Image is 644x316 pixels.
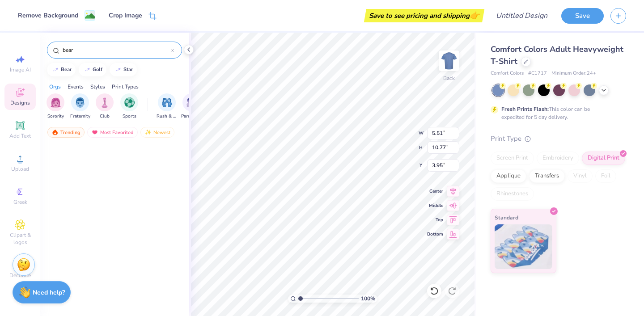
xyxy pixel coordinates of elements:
[157,113,177,120] span: Rush & Bid
[489,7,555,25] input: Untitled Design
[162,97,172,108] img: Rush & Bid Image
[186,97,197,108] img: Parent's Weekend Image
[70,113,90,120] span: Fraternity
[120,93,138,120] button: filter button
[491,70,524,77] span: Comfort Colors
[4,232,36,246] span: Clipart & logos
[495,213,518,222] span: Standard
[70,93,90,120] div: filter for Fraternity
[62,46,170,55] input: Try "Alpha"
[582,152,625,165] div: Digital Print
[568,169,593,183] div: Vinyl
[109,11,142,20] div: Crop Image
[96,93,114,120] button: filter button
[84,67,91,72] img: trend_line.gif
[47,63,76,76] button: bear
[124,97,135,108] img: Sports Image
[140,127,174,138] div: Newest
[495,224,552,269] img: Standard
[10,99,30,106] span: Designs
[491,134,626,144] div: Print Type
[501,105,549,113] strong: Fresh Prints Flash:
[157,93,177,120] button: filter button
[443,74,455,82] div: Back
[70,93,90,120] button: filter button
[529,169,565,183] div: Transfers
[49,83,61,91] div: Orgs
[123,67,133,72] div: star
[157,93,177,120] div: filter for Rush & Bid
[112,83,139,91] div: Print Types
[123,113,136,120] span: Sports
[87,127,138,138] div: Most Favorited
[18,11,78,20] div: Remove Background
[47,93,64,120] button: filter button
[427,231,443,237] span: Bottom
[181,93,202,120] button: filter button
[75,97,85,108] img: Fraternity Image
[110,63,137,76] button: star
[9,272,31,279] span: Decorate
[470,10,479,21] span: 👉
[491,152,534,165] div: Screen Print
[427,202,443,209] span: Middle
[491,44,623,67] span: Comfort Colors Adult Heavyweight T-Shirt
[10,66,31,73] span: Image AI
[181,113,202,120] span: Parent's Weekend
[366,9,482,22] div: Save to see pricing and shipping
[537,152,579,165] div: Embroidery
[114,67,122,72] img: trend_line.gif
[9,132,31,139] span: Add Text
[561,8,604,24] button: Save
[491,169,526,183] div: Applique
[100,113,110,120] span: Club
[100,97,110,108] img: Club Image
[427,217,443,223] span: Top
[11,165,29,173] span: Upload
[47,127,85,138] div: Trending
[51,97,61,108] img: Sorority Image
[33,288,65,297] strong: Need help?
[144,129,152,135] img: Newest.gif
[96,93,114,120] div: filter for Club
[79,63,106,76] button: golf
[47,113,64,120] span: Sorority
[93,67,102,72] div: golf
[501,105,611,121] div: This color can be expedited for 5 day delivery.
[47,93,64,120] div: filter for Sorority
[528,70,547,77] span: # C1717
[551,70,596,77] span: Minimum Order: 24 +
[52,67,59,72] img: trend_line.gif
[427,188,443,194] span: Center
[491,187,534,201] div: Rhinestones
[90,83,105,91] div: Styles
[61,67,72,72] div: bear
[120,93,138,120] div: filter for Sports
[68,83,84,91] div: Events
[595,169,616,183] div: Foil
[91,129,98,135] img: most_fav.gif
[13,198,27,206] span: Greek
[181,93,202,120] div: filter for Parent's Weekend
[361,295,375,303] span: 100 %
[440,52,458,70] img: Back
[51,129,59,135] img: trending.gif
